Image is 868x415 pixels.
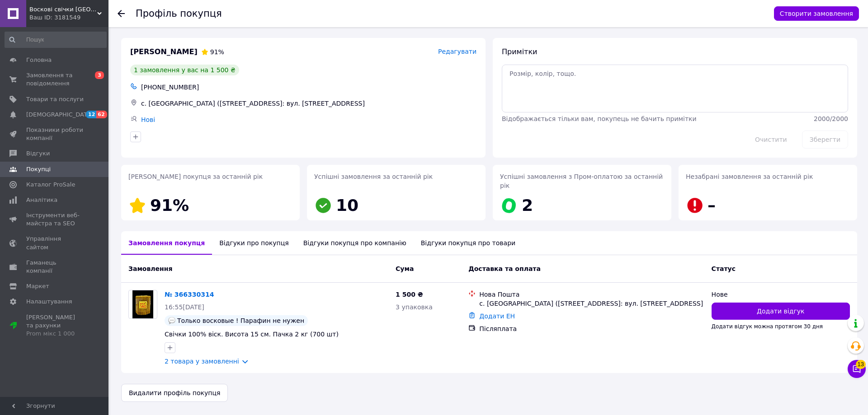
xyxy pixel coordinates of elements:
[29,14,108,22] div: Ваш ID: 3181549
[296,231,414,255] div: Відгуки покупця про компанію
[414,231,523,255] div: Відгуки покупця про товари
[396,303,433,311] span: 3 упаковка
[712,265,736,272] span: Статус
[774,6,859,21] button: Створити замовлення
[130,47,198,57] span: [PERSON_NAME]
[26,149,50,158] span: Відгуки
[712,303,850,320] button: Додати відгук
[132,290,154,318] img: Фото товару
[165,303,204,311] span: 16:55[DATE]
[29,5,97,14] span: Воскові свічки Одеса
[165,358,239,365] a: 2 товара у замовленні
[479,312,515,320] a: Додати ЕН
[814,115,848,122] span: 2000 / 2000
[396,291,423,298] span: 1 500 ₴
[438,48,476,55] span: Редагувати
[26,126,84,142] span: Показники роботи компанії
[141,116,155,123] a: Нові
[136,8,222,19] h1: Профіль покупця
[500,173,663,189] span: Успішні замовлення з Пром-оплатою за останній рік
[396,265,414,272] span: Cума
[848,360,866,378] button: Чат з покупцем13
[26,56,52,64] span: Головна
[26,235,84,251] span: Управління сайтом
[26,282,49,290] span: Маркет
[26,298,72,306] span: Налаштування
[468,265,541,272] span: Доставка та оплата
[708,196,716,214] span: –
[139,97,478,110] div: с. [GEOGRAPHIC_DATA] ([STREET_ADDRESS]: вул. [STREET_ADDRESS]
[177,317,304,324] span: Только восковые ! Парафин не нужен
[26,313,84,338] span: [PERSON_NAME] та рахунки
[502,115,697,122] span: Відображається тільки вам, покупець не бачить примітки
[26,181,75,189] span: Каталог ProSale
[96,111,107,118] span: 62
[210,48,224,56] span: 91%
[5,32,107,48] input: Пошук
[336,196,359,214] span: 10
[130,65,239,75] div: 1 замовлення у вас на 1 500 ₴
[712,323,823,330] span: Додати відгук можна протягом 30 дня
[26,111,93,119] span: [DEMOGRAPHIC_DATA]
[139,81,478,93] div: [PHONE_NUMBER]
[128,290,157,319] a: Фото товару
[26,196,57,204] span: Аналітика
[121,384,228,402] button: Видалити профіль покупця
[479,290,704,299] div: Нова Пошта
[314,173,433,180] span: Успішні замовлення за останній рік
[502,47,537,56] span: Примітки
[26,330,84,338] div: Prom мікс 1 000
[118,9,125,18] div: Повернутися назад
[168,317,175,324] img: :speech_balloon:
[86,111,96,118] span: 12
[856,360,866,369] span: 13
[712,290,850,299] div: Нове
[26,95,84,103] span: Товари та послуги
[165,291,214,298] a: № 366330314
[121,231,212,255] div: Замовлення покупця
[479,299,704,308] div: с. [GEOGRAPHIC_DATA] ([STREET_ADDRESS]: вул. [STREET_ADDRESS]
[522,196,533,214] span: 2
[757,307,804,316] span: Додати відгук
[26,71,84,88] span: Замовлення та повідомлення
[26,165,51,173] span: Покупці
[686,173,813,180] span: Незабрані замовлення за останній рік
[150,196,189,214] span: 91%
[165,331,339,338] a: Свічки 100% віск. Висота 15 см. Пачка 2 кг (700 шт)
[128,265,172,272] span: Замовлення
[26,211,84,228] span: Інструменти веб-майстра та SEO
[479,324,704,333] div: Післяплата
[26,259,84,275] span: Гаманець компанії
[212,231,296,255] div: Відгуки про покупця
[95,71,104,79] span: 3
[128,173,263,180] span: [PERSON_NAME] покупця за останній рік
